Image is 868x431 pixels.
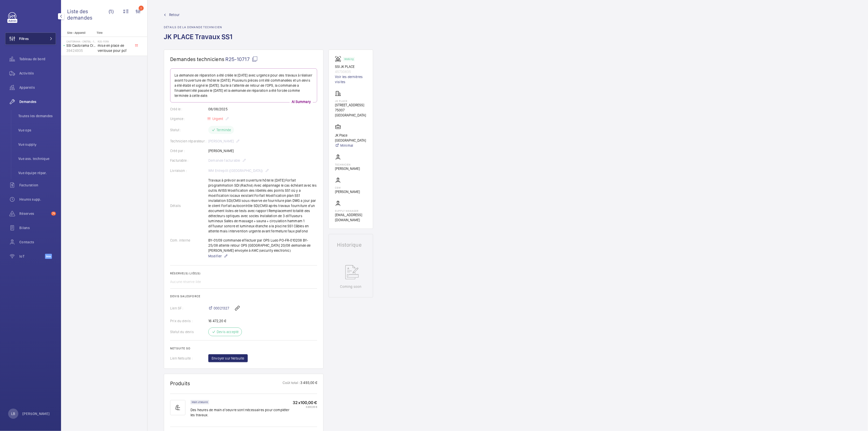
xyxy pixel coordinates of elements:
p: AI Summary [290,99,313,104]
p: 45730835 [335,69,367,74]
p: Site - Appareil [61,31,95,35]
span: Envoyer sur Netsuite [212,356,244,361]
p: Titre [97,31,130,35]
p: JK Place [GEOGRAPHIC_DATA] [335,133,367,143]
p: [PERSON_NAME] [335,189,360,194]
p: [EMAIL_ADDRESS][DOMAIN_NAME] [335,212,367,222]
span: Retour [169,12,180,17]
span: Demandes techniciens [170,56,224,62]
a: Minimal [335,143,367,148]
span: 71 [51,212,56,216]
p: Des heures de main d'oeuvre sont nécessaires pour compléter les travaux. [190,407,293,418]
p: [PERSON_NAME] [22,411,50,416]
p: Castorama - CRETEIL - 1440 [66,40,96,43]
h1: Historique [337,242,365,247]
button: Filtres [5,33,56,45]
p: SSI JK PLACE [335,64,367,69]
button: Envoyer sur Netsuite [208,354,248,362]
span: Modifier [208,254,222,259]
span: Vue ops [18,128,56,133]
h2: R25-11319 [98,40,131,43]
p: Main d'oeuvre [192,401,208,403]
img: muscle-sm.svg [170,400,185,415]
h2: Détails de la demande technicien [164,25,236,29]
p: JK PLACE [335,99,367,102]
h2: Netsuite SO [170,347,317,350]
span: Facturation [19,183,56,188]
p: 32 x 100,00 € [293,400,317,405]
p: 75007 [GEOGRAPHIC_DATA] [335,108,367,118]
h2: Devis Salesforce [170,294,317,298]
p: LB [11,411,15,416]
h1: Produits [170,380,190,387]
span: Demandes [19,99,56,104]
span: Heures supp. [19,197,56,202]
a: 00021327 [208,306,229,311]
span: Filtres [19,36,29,41]
span: Vue supply [18,142,56,147]
span: mise en place de ventouse pour pcf [98,43,131,53]
h1: JK PLACE Travaux SS1 [164,32,236,50]
p: CSM [335,186,360,189]
h2: Réserve(s) liée(s) [170,272,317,275]
p: 39424935 [66,48,96,53]
span: Réserves [19,211,49,216]
span: IoT [19,254,45,259]
p: Working [344,58,354,60]
p: Coming soon [340,284,361,289]
p: 3 493,00 € [300,380,317,387]
p: Supply manager [335,209,367,212]
span: Vue équipe répar. [18,170,56,175]
span: Liste des demandes [67,8,109,21]
span: Toutes les demandes [18,113,56,118]
a: Voir les dernières visites [335,74,367,84]
span: Bilans [19,225,56,230]
span: 00021327 [214,306,229,311]
p: Technicien [335,163,360,166]
p: La demande de réparation a été créée le [DATE] avec urgence pour des travaux à réaliser avant l'o... [174,73,313,98]
p: [PERSON_NAME] [335,166,360,171]
span: Activités [19,71,56,76]
span: Vue ass. technique [18,156,56,161]
span: Beta [45,254,52,259]
p: Coût total : [283,380,300,387]
span: R25-10717 [225,56,258,62]
p: [STREET_ADDRESS] [335,102,367,108]
span: Contacts [19,240,56,245]
span: Tableau de bord [19,56,56,62]
span: Appareils [19,85,56,90]
p: SSI Castorama Créteil [66,43,96,48]
p: 3 200,00 € [293,405,317,408]
img: fire_alarm.svg [335,56,343,62]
